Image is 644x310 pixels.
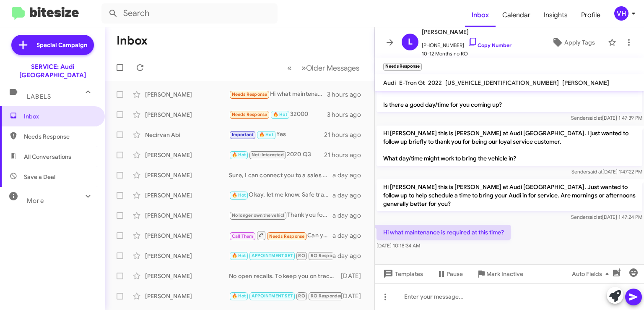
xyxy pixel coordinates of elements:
div: Thank you [229,291,341,301]
span: E-Tron Gt [399,79,425,87]
span: Auto Fields [572,266,612,281]
span: 🔥 Hot [232,293,246,299]
div: [PERSON_NAME] [145,292,229,300]
button: VH [607,6,635,21]
span: RO Responded [311,253,343,258]
span: Audi [383,79,396,87]
div: [PERSON_NAME] [145,191,229,200]
span: Sender [DATE] 1:47:24 PM [571,214,642,220]
span: said at [587,214,602,220]
span: Older Messages [306,63,359,73]
p: Hi what maintenance is required at this time? [377,225,511,240]
span: Mark Inactive [486,266,523,281]
span: » [301,63,306,73]
span: [PERSON_NAME] [562,79,609,87]
a: Special Campaign [11,35,94,55]
span: All Conversations [24,152,71,161]
div: 3 hours ago [327,110,368,119]
div: 32000 [229,110,327,119]
span: Labels [27,93,51,100]
div: [DATE] [341,272,368,280]
a: Calendar [496,3,537,27]
span: Save a Deal [24,173,55,181]
input: Search [101,3,278,24]
span: 🔥 Hot [232,253,246,258]
div: [PERSON_NAME] [145,211,229,220]
div: [PERSON_NAME] [145,252,229,260]
a: Inbox [465,3,496,27]
span: 🔥 Hot [273,112,287,117]
div: Inbound Call [229,251,332,260]
button: Previous [282,59,297,76]
button: Mark Inactive [470,266,530,281]
div: a day ago [332,171,368,179]
div: Thank you for getting back to me. I will update my records. [229,210,332,220]
a: Profile [574,3,607,27]
div: 21 hours ago [324,151,368,159]
div: a day ago [332,252,368,260]
button: Templates [375,266,430,281]
div: [PERSON_NAME] [145,90,229,99]
div: VH [614,6,628,21]
button: Auto Fields [565,266,619,281]
div: 3 hours ago [327,90,368,99]
div: 21 hours ago [324,131,368,139]
span: RO [298,253,305,258]
div: [PERSON_NAME] [145,171,229,179]
span: 🔥 Hot [232,152,246,158]
span: said at [588,168,602,175]
span: RO [298,293,305,299]
span: Inbox [24,112,95,121]
div: [PERSON_NAME] [145,110,229,119]
span: Sender [DATE] 1:47:22 PM [571,168,642,175]
small: Needs Response [383,63,422,71]
div: [PERSON_NAME] [145,151,229,159]
span: APPOINTMENT SET [252,293,293,299]
div: [PERSON_NAME] [145,231,229,240]
span: L [408,35,413,49]
span: Special Campaign [36,41,87,49]
div: Hi what maintenance is required at this time? [229,89,327,99]
button: Next [296,59,364,76]
p: Hello [PERSON_NAME] this is [PERSON_NAME] at Audi [GEOGRAPHIC_DATA]. I just wanted to follow up b... [377,72,642,112]
span: Needs Response [232,92,267,97]
p: Hi [PERSON_NAME] this is [PERSON_NAME] at Audi [GEOGRAPHIC_DATA]. Just wanted to follow up to hel... [377,179,642,211]
div: a day ago [332,231,368,240]
span: 🔥 Hot [259,132,273,137]
span: RO Responded [311,293,343,299]
span: Important [232,132,254,137]
div: Okay, let me know. Safe travels! [229,190,332,200]
span: [PERSON_NAME] [422,27,512,37]
a: Insights [537,3,574,27]
span: 2022 [428,79,442,87]
div: Can you give me schedule? [229,230,332,241]
nav: Page navigation example [283,59,364,76]
span: [US_VEHICLE_IDENTIFICATION_NUMBER] [445,79,559,87]
a: Copy Number [467,42,512,48]
span: Sender [DATE] 1:47:39 PM [571,115,642,121]
h1: Inbox [117,34,148,47]
div: Yes [229,130,324,139]
span: Not-Interested [252,152,284,158]
span: Templates [382,266,423,281]
span: « [287,63,292,73]
button: Apply Tags [542,35,604,50]
span: Pause [447,266,463,281]
span: APPOINTMENT SET [252,253,293,258]
span: Needs Response [269,234,305,239]
span: Apply Tags [564,35,595,50]
span: 🔥 Hot [232,192,246,198]
span: Call Them [232,234,254,239]
span: [DATE] 10:18:34 AM [377,242,420,249]
div: Necirvan Abi [145,131,229,139]
span: Needs Response [232,112,267,117]
button: Pause [430,266,470,281]
span: No longer own the vehicl [232,213,285,218]
span: Needs Response [24,132,95,141]
span: said at [587,115,602,121]
span: 10-12 Months no RO [422,50,512,58]
div: No open recalls. To keep you on track with regular maintenance service on your vehicle, we recomm... [229,272,341,280]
